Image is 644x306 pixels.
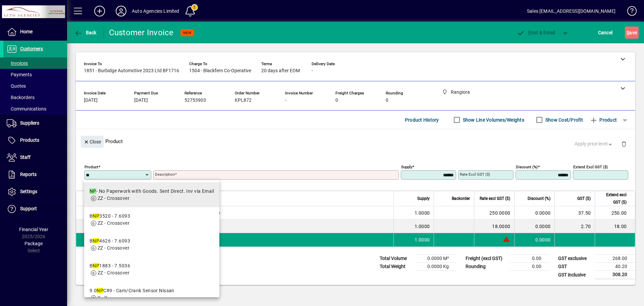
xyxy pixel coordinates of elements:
span: Payments [7,72,32,77]
td: Freight (excl GST) [462,255,509,263]
a: Backorders [3,92,67,103]
div: 250.0000 [478,210,510,216]
td: GST exclusive [555,255,595,263]
td: 0.0000 [514,220,554,233]
a: Communications [3,103,67,115]
td: 18.00 [595,220,635,233]
td: 0.0000 [514,206,554,220]
button: Cancel [596,27,614,39]
button: Delete [616,136,632,152]
span: KPL872 [235,98,252,103]
span: Package [24,241,43,246]
a: Support [3,201,67,217]
span: Reports [20,172,37,177]
button: Close [81,136,104,148]
mat-label: Rate excl GST ($) [460,172,490,177]
span: 1.0000 [415,210,430,216]
span: Home [20,29,33,34]
td: GST [555,263,595,271]
span: 1504 - Blackfern Co-Operative [189,68,251,74]
span: 1.0000 [415,236,430,243]
div: B 4626 - 7.6093 [90,237,130,245]
button: Add [89,5,110,17]
em: NP [93,213,99,219]
a: Invoices [3,57,67,69]
span: Support [20,206,37,211]
mat-option: NP - No Paperwork with Goods. Sent Direct. Inv via Email [84,182,219,207]
td: Total Volume [376,255,417,263]
span: Rate excl GST ($) [480,195,510,202]
td: 2.70 [554,220,595,233]
label: Show Cost/Profit [544,117,583,123]
td: 268.00 [595,255,635,263]
mat-label: Extend excl GST ($) [573,165,608,169]
span: Staff [20,155,31,160]
a: Products [3,132,67,149]
span: ZZ - Crossover [98,195,129,201]
td: GST inclusive [555,271,595,279]
a: Quotes [3,80,67,92]
span: [DATE] [84,98,98,103]
span: Apply price level [575,140,613,147]
span: - [312,68,313,74]
td: Total Weight [376,263,417,271]
a: Suppliers [3,115,67,132]
a: Staff [3,149,67,166]
div: Auto Agencies Limited [132,6,179,16]
span: 20 days after EOM [261,68,300,74]
mat-label: Description [155,172,175,177]
a: Payments [3,69,67,80]
td: Rounding [462,263,509,271]
span: Backorder [452,195,470,202]
em: NP [93,263,99,268]
mat-option: BNP4626 - 7.6093 [84,232,219,257]
mat-label: Product [85,165,98,169]
mat-label: Supply [401,165,412,169]
mat-error: Required [155,180,393,187]
button: Post & Email [513,27,559,39]
span: Backorders [7,95,35,100]
span: [DATE] [134,98,148,103]
div: B 3520 - 7.6093 [90,213,130,220]
td: 0.0000 M³ [417,255,457,263]
a: Settings [3,183,67,200]
span: Product History [405,115,439,125]
app-page-header-button: Close [79,138,105,144]
span: NEW [183,31,192,35]
span: 1.0000 [415,223,430,230]
span: Discount (%) [528,195,550,202]
span: Customers [20,46,43,51]
td: 0.0000 Kg [417,263,457,271]
span: Back [74,30,97,35]
td: 308.20 [595,271,635,279]
em: NP [90,188,96,194]
span: Invoices [7,60,28,66]
span: 0 [335,98,338,103]
div: - No Paperwork with Goods. Sent Direct. Inv via Email [90,188,214,195]
span: Cancel [598,27,613,38]
mat-option: BNP1883 - 7.5036 [84,257,219,282]
div: Customer Invoice [109,27,174,38]
button: Product History [402,114,442,126]
div: B 1883 - 7.5036 [90,262,130,269]
span: GST ($) [577,195,591,202]
div: 9.0 C89 - Cam/Crank Sensor Nissan [90,287,174,294]
span: 0 [386,98,388,103]
td: 0.0000 [514,233,554,247]
span: Products [20,137,39,143]
td: 40.20 [595,263,635,271]
a: Reports [3,166,67,183]
td: 37.50 [554,206,595,220]
span: Y - Y [98,295,107,300]
span: ZZ - Crossover [98,220,129,226]
span: P [528,30,531,35]
div: 18.0000 [478,223,510,230]
span: Quotes [7,83,26,89]
app-page-header-button: Delete [616,141,632,147]
span: S [627,30,629,35]
mat-option: BNP3520 - 7.6093 [84,207,219,232]
span: Financial Year [19,227,48,232]
a: Knowledge Base [622,1,636,23]
span: ost & Email [517,30,555,35]
button: Save [625,27,639,39]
